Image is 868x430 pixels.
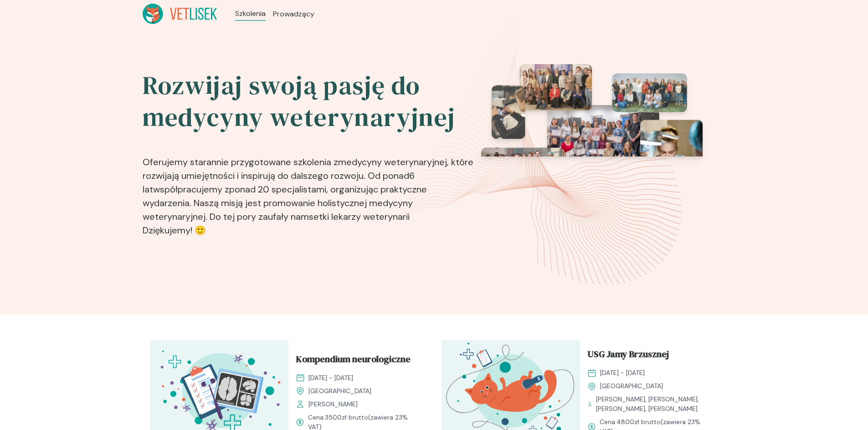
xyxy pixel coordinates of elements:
[296,352,420,369] a: Kompendium neurologiczne
[273,9,314,20] a: Prowadzący
[481,64,703,244] img: eventsPhotosRoll2.png
[587,347,669,364] span: USG Jamy Brzusznej
[308,400,358,409] span: [PERSON_NAME]
[596,395,711,414] span: [PERSON_NAME], [PERSON_NAME], [PERSON_NAME], [PERSON_NAME]
[143,141,475,241] p: Oferujemy starannie przygotowane szkolenia z , które rozwijają umiejętności i inspirują do dalsze...
[308,386,371,396] span: [GEOGRAPHIC_DATA]
[143,70,475,133] h2: Rozwijaj swoją pasję do medycyny weterynaryjnej
[600,368,645,378] span: [DATE] - [DATE]
[235,8,266,19] a: Szkolenia
[309,211,410,223] b: setki lekarzy weterynarii
[325,413,368,421] span: 3500 zł brutto
[338,156,447,168] b: medycyny weterynaryjnej
[616,418,661,426] span: 4800 zł brutto
[600,381,663,391] span: [GEOGRAPHIC_DATA]
[229,183,326,195] b: ponad 20 specjalistami
[296,352,411,369] span: Kompendium neurologiczne
[587,347,711,364] a: USG Jamy Brzusznej
[308,373,353,383] span: [DATE] - [DATE]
